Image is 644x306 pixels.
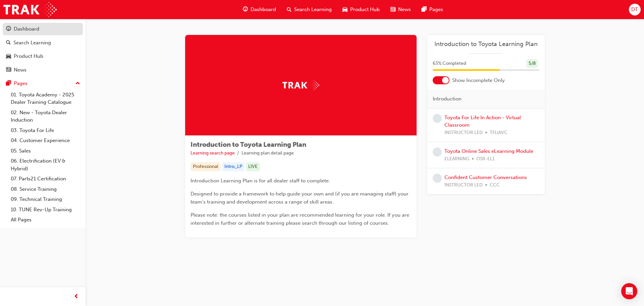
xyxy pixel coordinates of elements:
a: Confident Customer Conversations [444,174,527,180]
a: 10. TUNE Rev-Up Training [8,205,83,215]
span: Dashboard [251,6,276,13]
a: Product Hub [3,50,83,62]
div: News [14,66,26,74]
button: DT [629,4,641,15]
a: All Pages [8,215,83,225]
div: 5 / 8 [526,59,538,68]
a: 02. New - Toyota Dealer Induction [8,107,83,125]
span: 63 % Completed [433,60,466,68]
a: news-iconNews [385,3,416,16]
div: Pages [14,80,28,87]
span: Please note: the courses listed in your plan are recommended learning for your role. If you are i... [191,212,411,226]
li: Learning plan detail page [241,149,294,157]
a: Learning search page [191,150,235,156]
img: Trak [3,2,57,17]
a: Dashboard [3,23,83,35]
span: guage-icon [6,26,11,32]
span: learningRecordVerb_NONE-icon [433,174,442,183]
span: Product Hub [350,6,380,13]
button: Pages [3,77,83,90]
span: TFLIAVC [490,129,507,137]
span: up-icon [75,79,80,88]
span: search-icon [6,40,11,46]
span: learningRecordVerb_NONE-icon [433,147,442,157]
span: Search Learning [294,6,332,13]
span: DT [631,6,638,13]
a: 06. Electrification (EV & Hybrid) [8,156,83,174]
a: 03. Toyota For Life [8,125,83,136]
span: Show Incomplete Only [452,77,505,84]
span: INSTRUCTOR LED [444,181,483,189]
span: INSTRUCTOR LED [444,129,483,137]
span: prev-icon [74,293,79,301]
span: CCC [490,181,500,189]
button: DashboardSearch LearningProduct HubNews [3,21,83,77]
span: news-icon [6,67,11,73]
a: 08. Service Training [8,184,83,194]
a: car-iconProduct Hub [337,3,385,16]
a: guage-iconDashboard [237,3,281,16]
span: Designed to provide a framework to help guide your own and (if you are managing staff) your team'... [191,191,410,205]
span: News [398,6,411,13]
span: car-icon [6,53,11,59]
span: Introduction Learning Plan is for all dealer staff to complete. [191,178,330,184]
span: learningRecordVerb_NONE-icon [433,114,442,123]
img: Trak [282,80,319,90]
span: Introduction [433,95,462,103]
a: 04. Customer Experience [8,135,83,146]
div: Product Hub [14,52,43,60]
div: LIVE [246,162,260,171]
a: Introduction to Toyota Learning Plan [433,40,539,48]
div: Dashboard [14,25,39,33]
span: news-icon [390,5,395,14]
span: search-icon [287,5,291,14]
div: Professional [191,162,221,171]
span: OSR-EL1 [476,155,495,163]
a: Toyota For Life In Action - Virtual Classroom [444,115,521,128]
div: Open Intercom Messenger [621,283,637,299]
span: car-icon [342,5,347,14]
span: pages-icon [6,81,11,87]
span: Introduction to Toyota Learning Plan [191,141,306,148]
div: Search Learning [13,39,51,47]
a: 05. Sales [8,146,83,156]
a: pages-iconPages [416,3,448,16]
a: 01. Toyota Academy - 2025 Dealer Training Catalogue [8,90,83,107]
span: ELEARNING [444,155,469,163]
a: Search Learning [3,37,83,49]
a: Toyota Online Sales eLearning Module [444,148,533,154]
a: search-iconSearch Learning [281,3,337,16]
a: 07. Parts21 Certification [8,174,83,184]
div: Intro_LP [222,162,245,171]
a: News [3,64,83,76]
span: guage-icon [243,5,248,14]
span: pages-icon [422,5,427,14]
a: 09. Technical Training [8,194,83,205]
span: Pages [429,6,443,13]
